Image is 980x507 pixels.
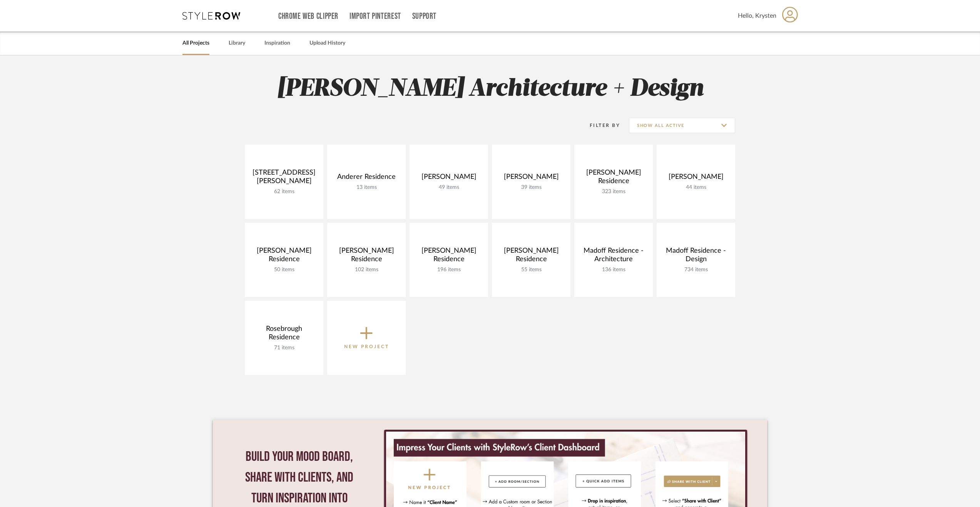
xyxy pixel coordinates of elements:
[182,38,209,48] a: All Projects
[251,325,317,345] div: Rosebrough Residence
[663,247,729,267] div: Madoff Residence - Design
[251,247,317,267] div: [PERSON_NAME] Residence
[498,184,564,191] div: 39 items
[412,13,436,20] a: Support
[251,345,317,351] div: 71 items
[344,343,389,350] p: New Project
[738,11,776,20] span: Hello, Krysten
[264,38,290,48] a: Inspiration
[333,247,400,267] div: [PERSON_NAME] Residence
[580,247,647,267] div: Madoff Residence - Architecture
[663,173,729,184] div: [PERSON_NAME]
[416,267,482,273] div: 196 items
[350,13,401,20] a: Import Pinterest
[498,173,564,184] div: [PERSON_NAME]
[416,173,482,184] div: [PERSON_NAME]
[333,173,400,184] div: Anderer Residence
[663,267,729,273] div: 734 items
[309,38,345,48] a: Upload History
[229,38,245,48] a: Library
[333,184,400,191] div: 13 items
[580,168,647,188] div: [PERSON_NAME] Residence
[663,184,729,191] div: 44 items
[416,184,482,191] div: 49 items
[580,122,620,129] div: Filter By
[498,247,564,267] div: [PERSON_NAME] Residence
[251,168,317,188] div: [STREET_ADDRESS][PERSON_NAME]
[498,267,564,273] div: 55 items
[251,188,317,195] div: 62 items
[278,13,338,20] a: Chrome Web Clipper
[251,267,317,273] div: 50 items
[580,188,647,195] div: 323 items
[580,267,647,273] div: 136 items
[416,247,482,267] div: [PERSON_NAME] Residence
[213,75,767,103] h2: [PERSON_NAME] Architecture + Design
[333,267,400,273] div: 102 items
[327,301,406,375] button: New Project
